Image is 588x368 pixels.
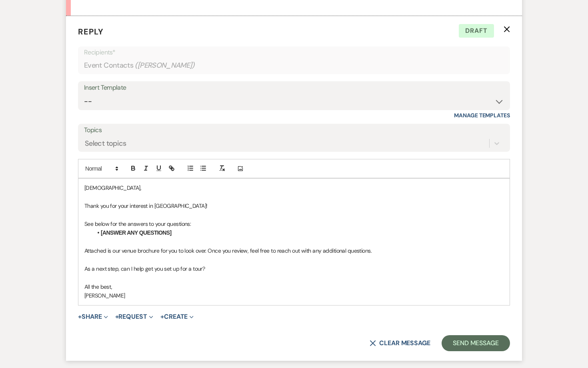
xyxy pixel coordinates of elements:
[442,335,510,351] button: Send Message
[370,340,430,346] button: Clear message
[84,246,504,255] p: Attached is our venue brochure for you to look over. Once you review, feel free to reach out with...
[84,219,504,228] p: See below for the answers to your questions:
[115,314,119,320] span: +
[78,314,82,320] span: +
[454,112,510,119] a: Manage Templates
[160,314,164,320] span: +
[84,82,504,94] div: Insert Template
[78,26,104,37] span: Reply
[84,291,504,300] p: [PERSON_NAME]
[84,47,504,58] p: Recipients*
[85,138,126,149] div: Select topics
[84,264,504,273] p: As a next step, can I help get you set up for a tour?
[78,314,108,320] button: Share
[135,60,195,71] span: ( [PERSON_NAME] )
[101,229,172,236] strong: [ANSWER ANY QUESTIONS]
[115,314,153,320] button: Request
[84,183,504,192] p: [DEMOGRAPHIC_DATA],
[459,24,494,38] span: Draft
[84,282,504,291] p: All the best,
[84,58,504,73] div: Event Contacts
[160,314,194,320] button: Create
[84,201,504,210] p: Thank you for your interest in [GEOGRAPHIC_DATA]!
[84,125,504,136] label: Topics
